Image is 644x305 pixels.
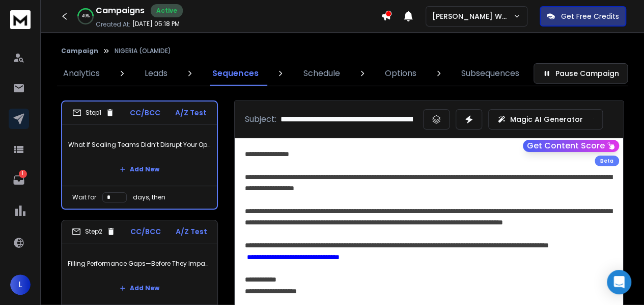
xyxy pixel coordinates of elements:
[57,61,106,86] a: Analytics
[115,47,171,55] p: NIGERIA (OLAMIDE)
[534,63,628,84] button: Pause Campaign
[212,67,258,80] p: Sequences
[63,67,100,80] p: Analytics
[385,67,416,80] p: Options
[10,274,31,295] button: L
[297,61,346,86] a: Schedule
[61,100,218,210] li: Step1CC/BCCA/Z TestWhat If Scaling Teams Didn’t Disrupt Your Operations?Add NewWait fordays, then
[133,193,165,201] p: days, then
[461,67,519,80] p: Subsequences
[561,11,619,21] p: Get Free Credits
[175,108,207,118] p: A/Z Test
[111,159,167,180] button: Add New
[130,108,160,118] p: CC/BCC
[455,61,525,86] a: Subsequences
[510,114,583,124] p: Magic AI Generator
[82,13,90,19] p: 49 %
[607,270,631,294] div: Open Intercom Messenger
[61,47,98,55] button: Campaign
[72,227,116,236] div: Step 2
[206,61,264,86] a: Sequences
[68,131,211,159] p: What If Scaling Teams Didn’t Disrupt Your Operations?
[432,11,513,21] p: [PERSON_NAME] Workspace
[523,140,619,152] button: Get Content Score
[303,67,340,80] p: Schedule
[379,61,423,86] a: Options
[9,170,29,190] a: 1
[488,109,603,130] button: Magic AI Generator
[176,226,207,237] p: A/Z Test
[68,249,211,278] p: Filling Performance Gaps—Before They Impact Your Clients
[96,20,130,29] p: Created At:
[10,10,31,29] img: logo
[145,67,167,80] p: Leads
[72,193,96,201] p: Wait for
[96,5,145,17] h1: Campaigns
[130,226,161,237] p: CC/BCC
[595,156,619,166] div: Beta
[111,278,167,298] button: Add New
[245,113,276,125] p: Subject:
[540,6,626,27] button: Get Free Credits
[138,61,174,86] a: Leads
[151,4,183,17] div: Active
[132,20,180,28] p: [DATE] 05:18 PM
[19,170,27,178] p: 1
[72,108,115,117] div: Step 1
